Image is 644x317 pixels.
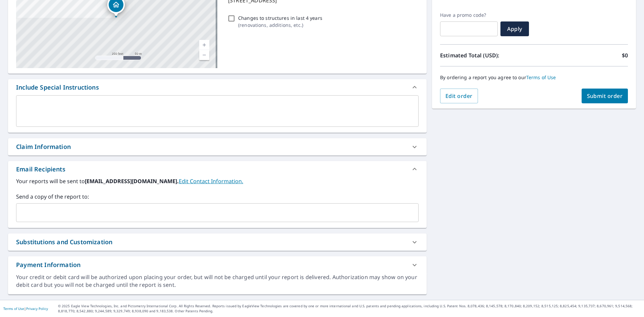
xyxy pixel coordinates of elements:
[622,51,628,59] p: $0
[8,161,427,177] div: Email Recipients
[445,92,473,100] span: Edit order
[3,307,48,311] p: |
[587,92,623,100] span: Submit order
[85,177,179,185] b: [EMAIL_ADDRESS][DOMAIN_NAME].
[179,177,243,185] a: EditContactInfo
[16,177,419,185] label: Your reports will be sent to
[500,21,529,36] button: Apply
[238,14,322,21] p: Changes to structures in last 4 years
[8,256,427,273] div: Payment Information
[16,273,419,289] div: Your credit or debit card will be authorized upon placing your order, but will not be charged unt...
[8,233,427,251] div: Substitutions and Customization
[440,89,478,103] button: Edit order
[16,260,80,269] div: Payment Information
[58,304,641,314] p: © 2025 Eagle View Technologies, Inc. and Pictometry International Corp. All Rights Reserved. Repo...
[8,138,427,155] div: Claim Information
[582,89,628,103] button: Submit order
[440,51,534,59] p: Estimated Total (USD):
[16,142,71,151] div: Claim Information
[26,306,48,311] a: Privacy Policy
[16,165,65,174] div: Email Recipients
[199,50,209,60] a: Current Level 17, Zoom Out
[16,193,419,201] label: Send a copy of the report to:
[440,74,628,81] p: By ordering a report you agree to our
[440,12,498,18] label: Have a promo code?
[3,306,24,311] a: Terms of Use
[199,40,209,50] a: Current Level 17, Zoom In
[16,83,99,92] div: Include Special Instructions
[16,237,112,247] div: Substitutions and Customization
[8,79,427,95] div: Include Special Instructions
[506,25,524,33] span: Apply
[526,74,556,81] a: Terms of Use
[238,21,322,29] p: ( renovations, additions, etc. )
